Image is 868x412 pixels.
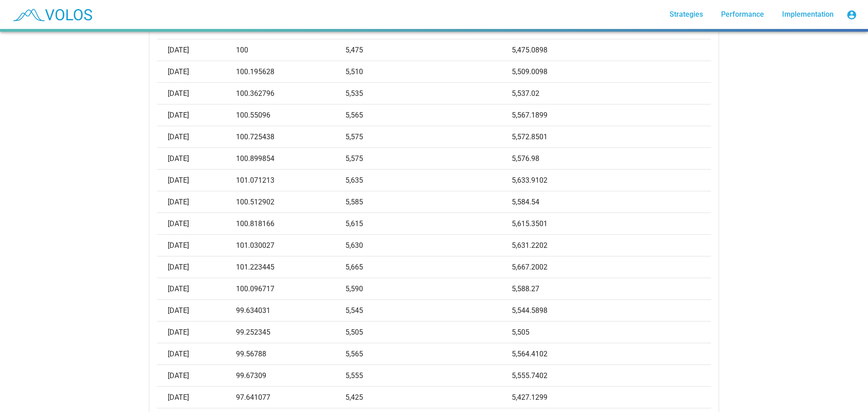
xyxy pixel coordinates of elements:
td: [DATE] [157,343,236,365]
td: 100.725438 [236,126,346,148]
td: 5,425 [345,387,512,408]
td: 5,565 [345,343,512,365]
td: 100.818166 [236,213,346,235]
td: 5,535 [345,83,512,104]
img: blue_transparent.png [7,3,97,26]
td: 5,545 [345,300,512,322]
td: 5,510 [345,61,512,83]
td: 5,631.2202 [512,235,711,256]
td: 5,590 [345,278,512,300]
td: 5,615.3501 [512,213,711,235]
td: [DATE] [157,235,236,256]
td: 5,475.0898 [512,39,711,61]
td: 5,667.2002 [512,256,711,278]
td: 5,585 [345,191,512,213]
td: [DATE] [157,170,236,191]
td: 5,555 [345,365,512,387]
td: 100.195628 [236,61,346,83]
td: [DATE] [157,278,236,300]
td: 100.362796 [236,83,346,104]
span: Implementation [782,10,834,19]
td: 5,555.7402 [512,365,711,387]
td: 5,427.1299 [512,387,711,408]
td: 100.55096 [236,104,346,126]
td: 101.223445 [236,256,346,278]
td: 99.67309 [236,365,346,387]
td: [DATE] [157,191,236,213]
td: 99.634031 [236,300,346,322]
td: 99.56788 [236,343,346,365]
td: 5,505 [345,322,512,343]
a: Strategies [662,6,710,23]
td: [DATE] [157,83,236,104]
td: 99.252345 [236,322,346,343]
a: Implementation [775,6,841,23]
td: [DATE] [157,387,236,408]
td: 5,544.5898 [512,300,711,322]
td: 100 [236,39,346,61]
mat-icon: account_circle [846,9,857,20]
td: 5,576.98 [512,148,711,170]
td: 5,572.8501 [512,126,711,148]
td: 97.641077 [236,387,346,408]
td: 5,615 [345,213,512,235]
td: [DATE] [157,39,236,61]
td: 5,630 [345,235,512,256]
td: [DATE] [157,61,236,83]
td: 5,633.9102 [512,170,711,191]
td: [DATE] [157,126,236,148]
td: [DATE] [157,365,236,387]
td: 5,475 [345,39,512,61]
td: 101.030027 [236,235,346,256]
td: 5,588.27 [512,278,711,300]
td: 5,665 [345,256,512,278]
td: 5,564.4102 [512,343,711,365]
td: 5,584.54 [512,191,711,213]
td: [DATE] [157,148,236,170]
td: [DATE] [157,322,236,343]
td: [DATE] [157,213,236,235]
td: 5,575 [345,126,512,148]
td: 100.096717 [236,278,346,300]
td: 5,575 [345,148,512,170]
a: Performance [714,6,771,23]
span: Strategies [670,10,703,19]
td: [DATE] [157,300,236,322]
td: 101.071213 [236,170,346,191]
td: 5,537.02 [512,83,711,104]
td: 5,567.1899 [512,104,711,126]
td: 5,565 [345,104,512,126]
td: 5,505 [512,322,711,343]
span: Performance [721,10,764,19]
td: 5,635 [345,170,512,191]
td: 5,509.0098 [512,61,711,83]
td: [DATE] [157,256,236,278]
td: 100.899854 [236,148,346,170]
td: 100.512902 [236,191,346,213]
td: [DATE] [157,104,236,126]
